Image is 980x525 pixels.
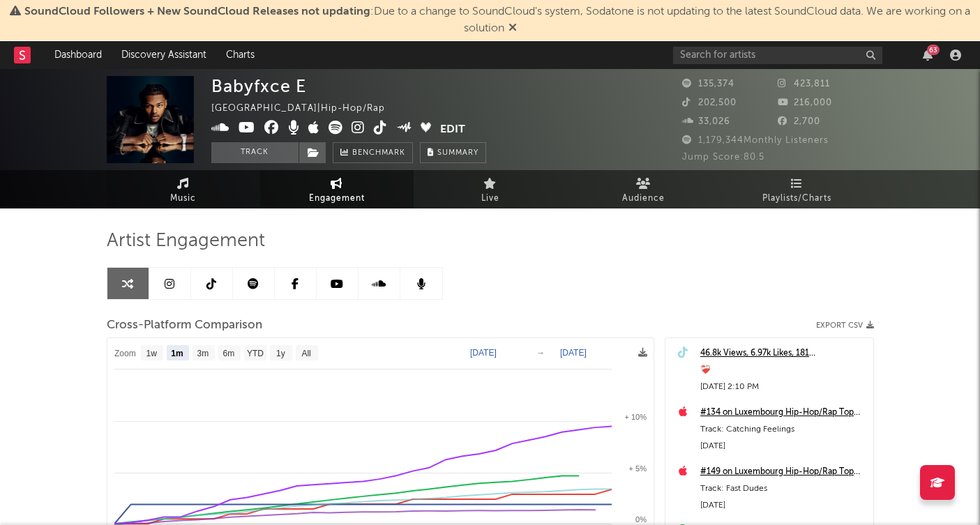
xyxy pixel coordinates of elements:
a: #134 on Luxembourg Hip-Hop/Rap Top Videos [700,404,866,421]
div: [DATE] [700,438,866,455]
span: Summary [437,149,478,157]
text: Zoom [114,349,136,358]
text: YTD [246,349,263,358]
div: Track: Catching Feelings [700,421,866,438]
text: 1w [146,349,157,358]
span: Audience [622,190,665,207]
a: Dashboard [45,41,112,69]
button: Export CSV [816,321,874,330]
span: 135,374 [682,79,734,89]
button: Track [211,142,299,163]
span: Benchmark [352,145,405,162]
button: 63 [923,50,933,61]
span: 33,026 [682,117,730,126]
span: Engagement [309,190,365,207]
div: [DATE] [700,497,866,514]
button: Summary [420,142,486,163]
a: Audience [567,170,721,208]
text: All [301,349,310,358]
span: Cross-Platform Comparison [107,317,262,334]
span: Jump Score: 80.5 [682,153,764,162]
text: 3m [197,349,209,358]
a: Benchmark [333,142,413,163]
span: 2,700 [778,117,820,126]
div: [GEOGRAPHIC_DATA] | Hip-Hop/Rap [211,100,401,117]
text: → [536,348,545,358]
span: Music [170,190,196,207]
button: Edit [440,121,465,138]
span: 423,811 [778,79,830,89]
text: 1y [276,349,285,358]
text: + 5% [628,464,647,473]
a: Live [414,170,567,208]
span: : Due to a change to SoundCloud's system, Sodatone is not updating to the latest SoundCloud data.... [24,6,970,34]
div: [DATE] 2:10 PM [700,379,866,395]
span: Artist Engagement [107,233,265,250]
text: 0% [635,515,647,524]
span: Dismiss [508,23,517,34]
div: Track: Fast Dudes [700,480,866,497]
input: Search for artists [673,47,882,64]
div: Babyfxce E [211,76,306,96]
a: 46.8k Views, 6.97k Likes, 181 [DEMOGRAPHIC_DATA] [700,345,866,362]
span: 216,000 [778,98,832,107]
a: Discovery Assistant [112,41,216,69]
a: Music [107,170,260,208]
text: + 10% [624,413,647,421]
a: #149 on Luxembourg Hip-Hop/Rap Top Videos [700,464,866,480]
a: Playlists/Charts [721,170,874,208]
div: ❤️‍🩹 [700,362,866,379]
span: 202,500 [682,98,737,107]
text: 6m [223,349,234,358]
text: 1m [171,349,183,358]
span: 1,179,344 Monthly Listeners [682,136,829,145]
div: 63 [927,45,940,55]
span: Playlists/Charts [762,190,831,207]
span: Live [481,190,499,207]
text: [DATE] [470,348,497,358]
text: [DATE] [560,348,587,358]
a: Engagement [260,170,414,208]
a: Charts [216,41,264,69]
span: SoundCloud Followers + New SoundCloud Releases not updating [24,6,370,17]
